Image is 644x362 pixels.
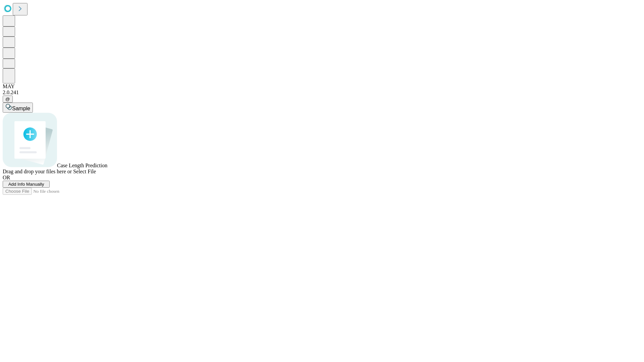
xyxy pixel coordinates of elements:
span: Case Length Prediction [57,163,107,168]
button: Sample [3,103,33,113]
button: Add Info Manually [3,181,50,188]
span: Drag and drop your files here or [3,169,72,174]
span: OR [3,175,10,180]
span: Add Info Manually [8,182,44,187]
div: 2.0.241 [3,89,641,96]
button: @ [3,96,13,103]
div: MAY [3,83,641,89]
span: Sample [12,106,30,111]
span: @ [5,97,10,102]
span: Select File [73,169,96,174]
